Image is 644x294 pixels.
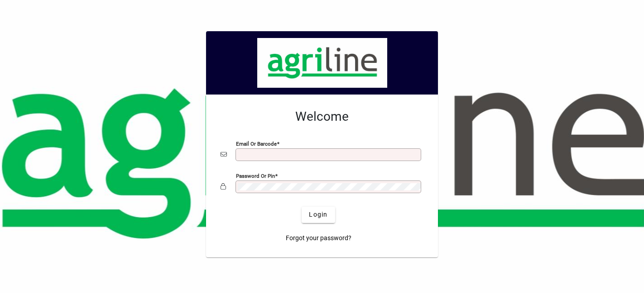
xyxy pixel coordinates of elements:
span: Forgot your password? [286,233,351,243]
mat-label: Password or Pin [236,172,275,179]
button: Login [302,207,335,223]
span: Login [309,210,327,219]
mat-label: Email or Barcode [236,140,277,147]
a: Forgot your password? [282,230,355,247]
h2: Welcome [221,109,423,124]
